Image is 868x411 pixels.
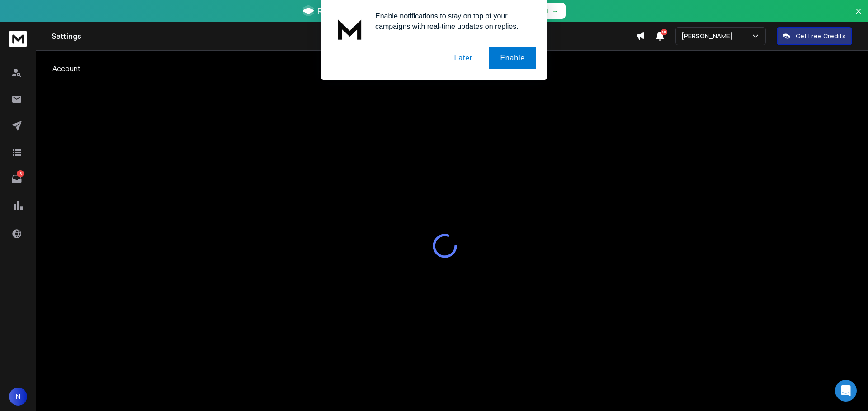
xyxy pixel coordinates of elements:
[9,388,27,406] button: N
[8,170,26,188] a: 16
[835,380,857,402] div: Open Intercom Messenger
[332,11,368,47] img: notification icon
[489,47,536,69] button: Enable
[17,170,24,177] p: 16
[443,47,483,69] button: Later
[368,11,536,32] div: Enable notifications to stay on top of your campaigns with real-time updates on replies.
